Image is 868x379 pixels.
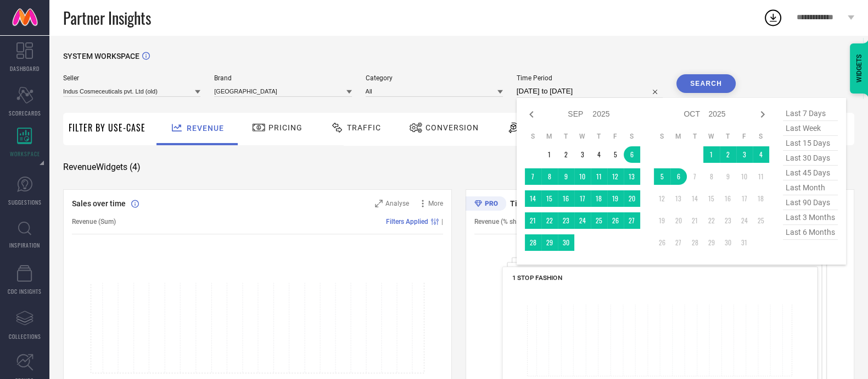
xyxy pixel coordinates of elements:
[687,190,703,207] td: Tue Oct 14 2025
[607,190,624,207] td: Fri Sep 19 2025
[375,200,383,207] svg: Zoom
[736,212,753,229] td: Fri Oct 24 2025
[558,190,574,207] td: Tue Sep 16 2025
[10,150,40,158] span: WORKSPACE
[736,146,753,163] td: Fri Oct 03 2025
[9,241,40,249] span: INSPIRATION
[525,108,538,121] div: Previous month
[687,212,703,229] td: Tue Oct 21 2025
[8,198,42,206] span: SUGGESTIONS
[558,146,574,163] td: Tue Sep 02 2025
[736,234,753,251] td: Fri Oct 31 2025
[69,121,145,134] span: Filter By Use-Case
[386,218,428,226] span: Filters Applied
[783,166,838,180] span: last 45 days
[591,190,607,207] td: Thu Sep 18 2025
[9,109,41,117] span: SCORECARDS
[525,168,541,185] td: Sun Sep 07 2025
[574,146,591,163] td: Wed Sep 03 2025
[591,168,607,185] td: Thu Sep 11 2025
[541,212,558,229] td: Mon Sep 22 2025
[720,212,736,229] td: Thu Oct 23 2025
[10,64,40,73] span: DASHBOARD
[720,132,736,141] th: Thursday
[783,121,838,136] span: last week
[63,74,200,82] span: Seller
[624,146,640,163] td: Sat Sep 06 2025
[187,124,224,133] span: Revenue
[63,52,139,61] span: SYSTEM WORKSPACE
[624,168,640,185] td: Sat Sep 13 2025
[607,146,624,163] td: Fri Sep 05 2025
[9,332,41,340] span: COLLECTIONS
[783,210,838,225] span: last 3 months
[654,168,670,185] td: Sun Oct 05 2025
[753,132,769,141] th: Saturday
[720,168,736,185] td: Thu Oct 09 2025
[558,234,574,251] td: Tue Sep 30 2025
[591,132,607,141] th: Thursday
[541,190,558,207] td: Mon Sep 15 2025
[753,168,769,185] td: Sat Oct 11 2025
[736,190,753,207] td: Fri Oct 17 2025
[720,146,736,163] td: Thu Oct 02 2025
[624,212,640,229] td: Sat Sep 27 2025
[525,132,541,141] th: Sunday
[687,132,703,141] th: Tuesday
[63,7,151,29] span: Partner Insights
[607,168,624,185] td: Fri Sep 12 2025
[783,106,838,121] span: last 7 days
[214,74,351,82] span: Brand
[687,168,703,185] td: Tue Oct 07 2025
[466,196,506,213] div: Premium
[72,199,126,208] span: Sales over time
[783,195,838,210] span: last 90 days
[703,146,720,163] td: Wed Oct 01 2025
[720,190,736,207] td: Thu Oct 16 2025
[756,108,769,121] div: Next month
[8,287,42,295] span: CDC INSIGHTS
[670,234,687,251] td: Mon Oct 27 2025
[591,212,607,229] td: Thu Sep 25 2025
[268,123,303,132] span: Pricing
[703,212,720,229] td: Wed Oct 22 2025
[654,234,670,251] td: Sun Oct 26 2025
[525,234,541,251] td: Sun Sep 28 2025
[474,218,528,226] span: Revenue (% share)
[783,180,838,195] span: last month
[517,74,663,82] span: Time Period
[654,190,670,207] td: Sun Oct 12 2025
[670,190,687,207] td: Mon Oct 13 2025
[510,199,591,208] span: Tier Wise Transactions
[366,74,503,82] span: Category
[541,168,558,185] td: Mon Sep 08 2025
[525,190,541,207] td: Sun Sep 14 2025
[517,85,663,98] input: Select time period
[763,8,783,28] div: Open download list
[753,212,769,229] td: Sat Oct 25 2025
[624,190,640,207] td: Sat Sep 20 2025
[654,132,670,141] th: Sunday
[574,212,591,229] td: Wed Sep 24 2025
[720,234,736,251] td: Thu Oct 30 2025
[525,212,541,229] td: Sun Sep 21 2025
[670,168,687,185] td: Mon Oct 06 2025
[441,218,443,226] span: |
[428,200,443,207] span: More
[347,123,381,132] span: Traffic
[558,168,574,185] td: Tue Sep 09 2025
[385,200,409,207] span: Analyse
[783,136,838,151] span: last 15 days
[736,168,753,185] td: Fri Oct 10 2025
[753,146,769,163] td: Sat Oct 04 2025
[676,74,736,93] button: Search
[703,190,720,207] td: Wed Oct 15 2025
[425,123,479,132] span: Conversion
[558,132,574,141] th: Tuesday
[670,212,687,229] td: Mon Oct 20 2025
[63,162,141,173] span: Revenue Widgets ( 4 )
[670,132,687,141] th: Monday
[753,190,769,207] td: Sat Oct 18 2025
[541,132,558,141] th: Monday
[783,225,838,240] span: last 6 months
